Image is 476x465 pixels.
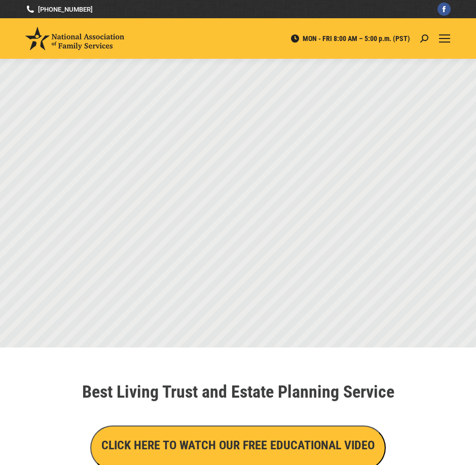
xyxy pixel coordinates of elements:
img: National Association of Family Services [25,27,124,50]
a: Facebook page opens in new window [437,3,451,16]
a: Mobile menu icon [438,32,451,45]
h1: Best Living Trust and Estate Planning Service [30,383,446,400]
a: [PHONE_NUMBER] [25,5,93,14]
h3: CLICK HERE TO WATCH OUR FREE EDUCATIONAL VIDEO [101,437,375,454]
a: CLICK HERE TO WATCH OUR FREE EDUCATIONAL VIDEO [90,441,386,451]
span: MON - FRI 8:00 AM – 5:00 p.m. (PST) [290,34,410,43]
